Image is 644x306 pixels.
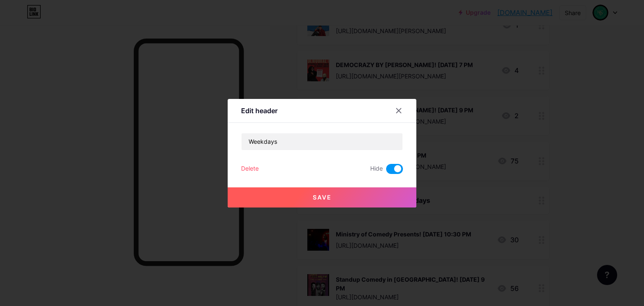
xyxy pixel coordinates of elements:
button: Save [228,187,416,207]
div: Edit header [241,106,278,116]
span: Save [313,194,332,201]
input: Title [241,133,402,150]
span: Hide [370,164,383,174]
div: Delete [241,164,259,174]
